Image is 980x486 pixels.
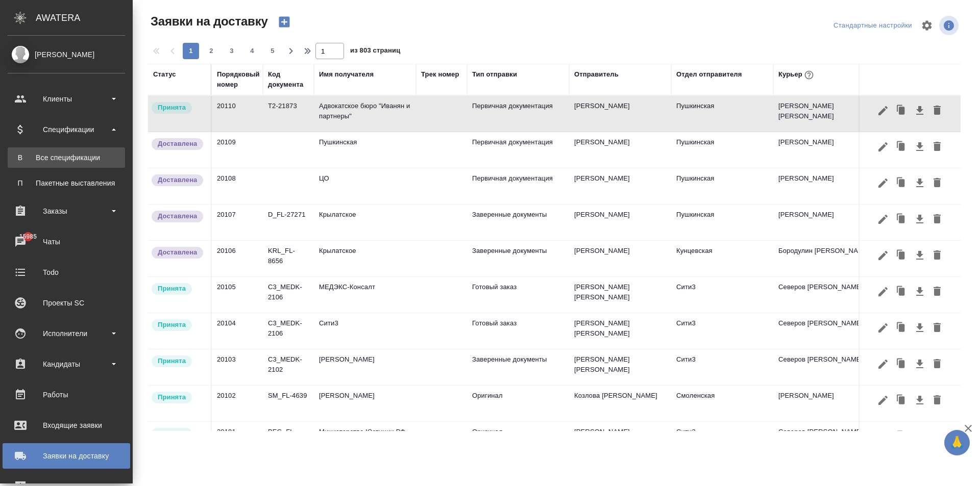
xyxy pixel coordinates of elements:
td: [PERSON_NAME] [773,132,875,168]
button: Клонировать [892,318,911,338]
button: 3 [224,43,240,59]
div: Спецификации [8,122,125,137]
p: Доставлена [158,175,197,185]
div: Тип отправки [472,69,517,80]
td: [PERSON_NAME] [569,241,671,276]
button: Удалить [928,246,946,265]
div: Трек номер [421,69,459,80]
div: Имя получателя [319,69,374,80]
button: Клонировать [892,210,911,229]
div: split button [831,18,915,34]
button: 2 [203,43,219,59]
div: Документы доставлены, фактическая дата доставки проставиться автоматически [151,246,206,260]
a: 15985Чаты [3,229,130,254]
td: Оригинал [467,422,569,457]
div: Статус [153,69,176,80]
div: Заказы [8,203,125,219]
td: 20107 [212,204,263,240]
td: C3_MEDK-2106 [263,277,314,313]
div: [PERSON_NAME] [8,49,125,60]
td: МЕДЭКС-Консалт [314,277,416,313]
button: Скачать [911,101,928,120]
td: Заверенные документы [467,241,569,276]
div: Курьер назначен [151,318,206,332]
button: Клонировать [892,391,911,410]
div: Курьер назначен [151,354,206,368]
td: Смоленская [671,386,773,421]
button: Редактировать [874,427,892,446]
td: 20104 [212,313,263,349]
button: Удалить [928,210,946,229]
span: 15985 [13,232,43,242]
span: 5 [264,46,281,56]
p: Принята [158,320,186,330]
td: 20103 [212,349,263,385]
p: Принята [158,103,186,113]
td: Сити3 [671,349,773,385]
button: 🙏 [944,430,970,455]
div: Заявки на доставку [8,448,125,464]
td: [PERSON_NAME] [PERSON_NAME] [569,349,671,385]
span: 3 [224,46,240,56]
button: Редактировать [874,101,892,120]
td: [PERSON_NAME] [PERSON_NAME] [569,313,671,349]
div: Проекты SC [8,295,125,311]
td: Пушкинская [671,168,773,204]
td: 20101 [212,422,263,457]
td: C3_MEDK-2102 [263,349,314,385]
td: Готовый заказ [467,313,569,349]
button: Редактировать [874,391,892,410]
td: [PERSON_NAME] [773,204,875,240]
button: Удалить [928,427,946,446]
td: [PERSON_NAME] [PERSON_NAME] [569,422,671,457]
td: 20102 [212,386,263,421]
td: Сити3 [671,422,773,457]
td: Сити3 [314,313,416,349]
div: Отдел отправителя [676,69,742,80]
td: [PERSON_NAME] [PERSON_NAME] [569,277,671,313]
td: Козлова [PERSON_NAME] [569,386,671,421]
button: Клонировать [892,282,911,301]
div: Исполнители [8,326,125,341]
td: [PERSON_NAME] [773,168,875,204]
button: Клонировать [892,101,911,120]
button: Скачать [911,173,928,193]
button: Удалить [928,137,946,157]
td: Адвокатское бюро "Иванян и партнеры" [314,96,416,132]
td: Готовый заказ [467,277,569,313]
div: Курьер назначен [151,427,206,441]
span: 🙏 [948,432,966,453]
p: Принята [158,428,186,439]
td: Заверенные документы [467,349,569,385]
td: [PERSON_NAME] [PERSON_NAME] [773,96,875,132]
p: Принята [158,392,186,402]
td: [PERSON_NAME] [314,349,416,385]
div: Все спецификации [13,152,120,163]
div: AWATERA [36,8,133,28]
span: 4 [244,46,260,56]
td: Первичная документация [467,168,569,204]
td: 20109 [212,132,263,168]
button: Удалить [928,282,946,301]
span: Заявки на доставку [148,13,268,30]
td: Крылатское [314,204,416,240]
button: Клонировать [892,173,911,193]
div: Документы доставлены, фактическая дата доставки проставиться автоматически [151,210,206,223]
button: Скачать [911,354,928,374]
div: Клиенты [8,91,125,107]
p: Доставлена [158,139,197,149]
button: Редактировать [874,282,892,301]
td: 20106 [212,241,263,276]
td: [PERSON_NAME] [773,386,875,421]
span: Настроить таблицу [915,13,939,38]
div: Курьер назначен [151,391,206,404]
span: из 803 страниц [350,44,400,59]
div: Работы [8,387,125,402]
td: BEG_FL-6257 [263,422,314,457]
td: Бородулин [PERSON_NAME] [773,241,875,276]
p: Доставлена [158,247,197,258]
td: Северов [PERSON_NAME] [773,277,875,313]
a: ВВсе спецификации [8,147,125,168]
td: Сити3 [671,277,773,313]
td: KRL_FL-8656 [263,241,314,276]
